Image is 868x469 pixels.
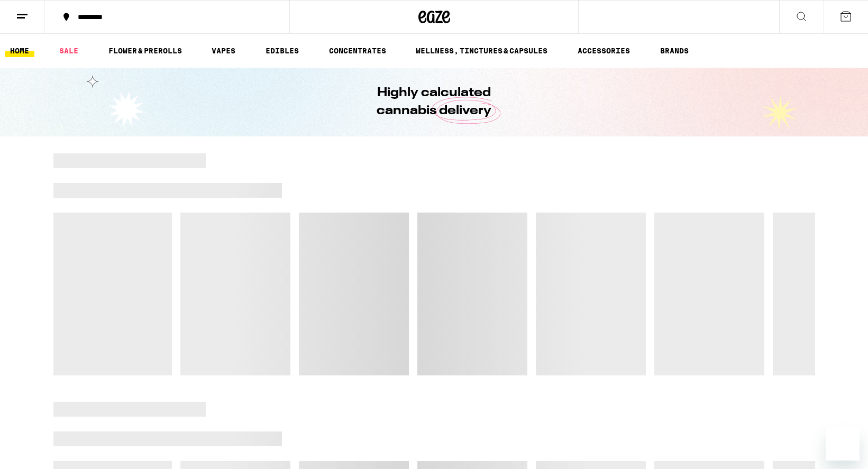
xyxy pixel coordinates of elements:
[54,44,84,57] a: SALE
[410,44,553,57] a: WELLNESS, TINCTURES & CAPSULES
[572,44,635,57] a: ACCESSORIES
[103,44,187,57] a: FLOWER & PREROLLS
[260,44,304,57] a: EDIBLES
[5,44,34,57] a: HOME
[206,44,241,57] a: VAPES
[826,427,860,461] iframe: Button to launch messaging window
[347,84,522,120] h1: Highly calculated cannabis delivery
[655,44,694,57] a: BRANDS
[324,44,391,57] a: CONCENTRATES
